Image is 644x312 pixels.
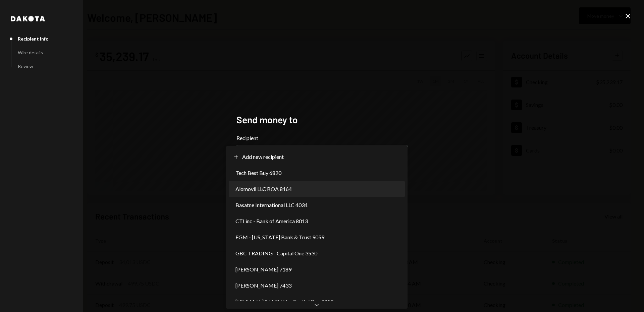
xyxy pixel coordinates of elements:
span: GBC TRADING - Capital One 3530 [235,249,317,257]
span: Add new recipient [242,153,284,161]
span: [PERSON_NAME] 7433 [235,282,291,290]
div: Review [18,63,33,69]
span: Basatne International LLC 4034 [235,201,308,209]
h2: Send money to [236,113,408,126]
span: [PERSON_NAME] 7189 [235,265,291,273]
span: Tech Best Buy 6820 [235,169,281,177]
span: CTI inc - Bank of America 8013 [235,217,308,225]
button: Recipient [236,145,408,164]
label: Recipient [236,134,408,142]
span: EGM - [US_STATE] Bank & Trust 9059 [235,233,324,241]
span: Alomovil LLC BOA 8164 [235,185,292,193]
div: Recipient info [18,36,49,42]
div: Wire details [18,50,43,55]
span: [US_STATE] STARLITE - Capital One 0210 [235,298,333,306]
